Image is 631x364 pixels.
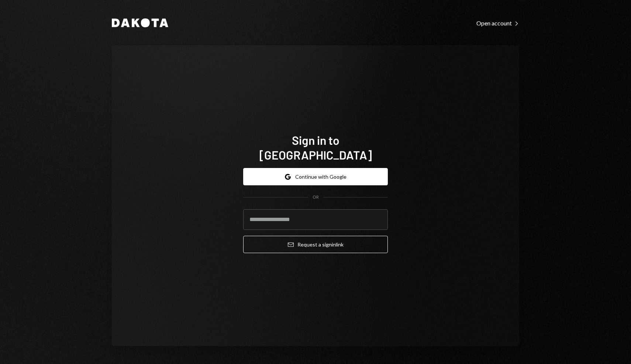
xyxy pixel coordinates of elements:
h1: Sign in to [GEOGRAPHIC_DATA] [243,133,388,162]
div: OR [313,194,319,200]
a: Open account [476,19,519,27]
div: Open account [476,20,519,27]
button: Continue with Google [243,168,388,185]
button: Request a signinlink [243,236,388,253]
